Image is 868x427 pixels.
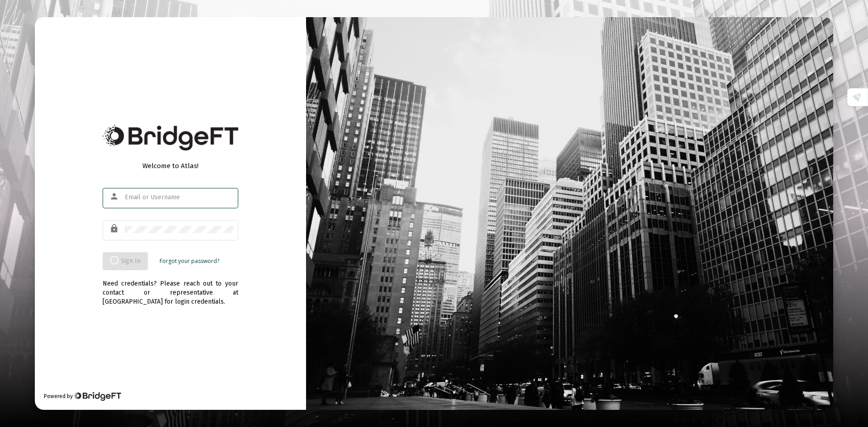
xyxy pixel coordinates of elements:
[109,191,120,202] mat-icon: person
[44,392,121,401] div: Powered by
[74,392,121,401] img: Bridge Financial Technology Logo
[109,223,120,234] mat-icon: lock
[103,125,238,150] img: Bridge Financial Technology Logo
[103,161,238,170] div: Welcome to Atlas!
[110,257,141,265] span: Sign In
[103,252,148,270] button: Sign In
[160,257,219,266] a: Forgot your password?
[125,194,233,201] input: Email or Username
[103,270,238,306] div: Need credentials? Please reach out to your contact or representative at [GEOGRAPHIC_DATA] for log...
